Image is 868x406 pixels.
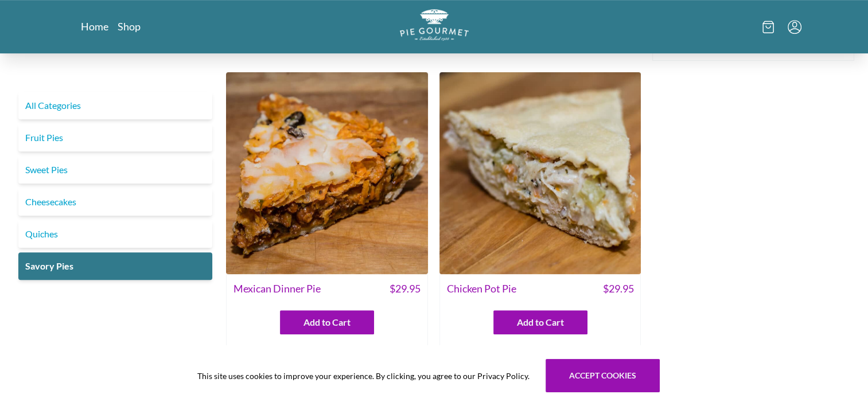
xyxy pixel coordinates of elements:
span: $ 29.95 [390,281,421,296]
a: Sweet Pies [18,156,212,184]
button: Accept cookies [546,359,660,392]
a: Shop [118,19,141,33]
a: Quiches [18,220,212,248]
button: Menu [788,20,801,34]
img: Chicken Pot Pie [439,72,641,274]
div: Zesty, not hot like hot pepper hot, combination of olives, sour cream, green onions, chili with b... [227,341,427,371]
a: Home [81,19,108,33]
a: Cheesecakes [18,188,212,216]
span: Add to Cart [303,315,351,329]
button: Add to Cart [280,310,374,334]
div: Probably the best chicken pot pie this side of the [US_STATE]. Filled with generous amounts of wh... [440,341,641,392]
a: Fruit Pies [18,124,212,151]
span: $ 29.95 [602,281,633,296]
img: Mexican Dinner Pie [226,72,428,274]
span: Add to Cart [517,315,564,329]
span: Chicken Pot Pie [447,281,516,296]
button: Add to Cart [493,310,587,334]
img: logo [400,9,469,41]
a: All Categories [18,92,212,119]
a: Savory Pies [18,252,212,280]
a: Logo [400,9,469,44]
span: This site uses cookies to improve your experience. By clicking, you agree to our Privacy Policy. [197,370,530,382]
span: Mexican Dinner Pie [233,281,321,296]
